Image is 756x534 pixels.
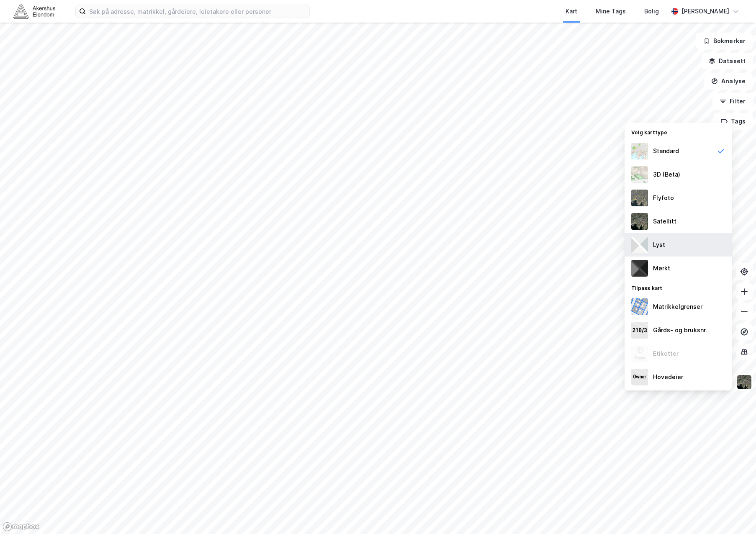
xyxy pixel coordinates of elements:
button: Filter [712,93,753,110]
div: Hovedeier [653,372,683,382]
img: Z [631,190,648,206]
img: Z [631,143,648,159]
div: 3D (Beta) [653,169,680,180]
div: Matrikkelgrenser [653,302,702,312]
img: majorOwner.b5e170eddb5c04bfeeff.jpeg [631,369,648,385]
div: Flyfoto [653,193,674,203]
div: Tilpass kart [625,280,732,295]
div: Mine Tags [596,6,626,16]
iframe: Chat Widget [714,494,756,534]
div: Standard [653,146,679,156]
div: Lyst [653,240,665,250]
button: Datasett [702,53,753,69]
img: 9k= [631,213,648,230]
img: Z [631,166,648,183]
button: Tags [714,113,753,130]
img: luj3wr1y2y3+OchiMxRmMxRlscgabnMEmZ7DJGWxyBpucwSZnsMkZbHIGm5zBJmewyRlscgabnMEmZ7DJGWxyBpucwSZnsMkZ... [631,236,648,253]
div: Velg karttype [625,124,732,139]
img: 9k= [736,374,752,390]
div: Satellitt [653,216,676,226]
img: Z [631,345,648,362]
a: Mapbox homepage [3,522,39,531]
div: [PERSON_NAME] [681,6,729,16]
img: cadastreBorders.cfe08de4b5ddd52a10de.jpeg [631,298,648,315]
img: akershus-eiendom-logo.9091f326c980b4bce74ccdd9f866810c.svg [13,4,55,18]
div: Mørkt [653,263,670,273]
div: Etiketter [653,349,679,359]
img: cadastreKeys.547ab17ec502f5a4ef2b.jpeg [631,322,648,339]
div: Gårds- og bruksnr. [653,325,707,335]
input: Søk på adresse, matrikkel, gårdeiere, leietakere eller personer [86,5,309,18]
button: Bokmerker [696,33,753,49]
div: Kart [566,6,577,16]
div: Bolig [644,6,659,16]
button: Analyse [704,73,753,90]
img: nCdM7BzjoCAAAAAElFTkSuQmCC [631,260,648,277]
div: Kontrollprogram for chat [714,494,756,534]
